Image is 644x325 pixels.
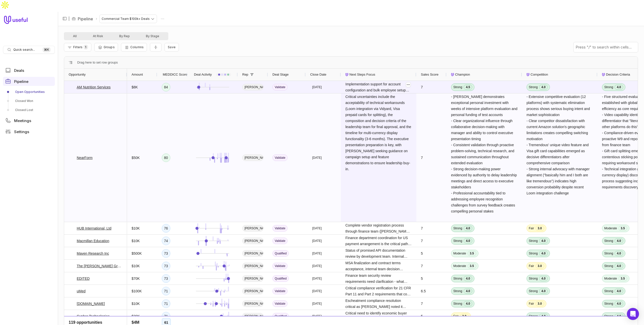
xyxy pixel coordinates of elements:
span: Next Steps Focus [349,72,375,78]
span: 4.0 [539,314,548,319]
span: Strong [529,289,538,293]
span: Strong [604,251,613,255]
span: Critical compliance verification for 21 CFR Part 11 and Part 2 requirements that could block impl... [345,285,412,297]
span: Close Date [310,72,326,78]
div: Pipeline submenu [3,88,55,114]
div: 73 [162,262,170,270]
div: Open Intercom Messenger [627,308,639,320]
span: 3.5 [619,226,627,231]
div: Competition [527,69,593,81]
a: Settings [3,127,55,136]
span: 4.0 [539,276,548,281]
span: $70K [132,276,140,282]
span: 3.0 [536,226,544,231]
div: Next Steps Focus [345,69,412,81]
span: 1 [84,45,88,49]
span: [PERSON_NAME] [242,238,263,244]
span: Strong [453,239,462,243]
div: 80 [162,153,170,162]
span: 4.0 [539,85,548,90]
span: 4.0 [464,238,472,243]
a: Pipeline [3,77,55,86]
span: $100K [132,288,142,294]
span: Strong [453,302,462,306]
span: Moderate [604,277,617,281]
span: 3.5 [619,276,627,281]
span: 4.0 [615,263,623,268]
span: Competition [531,72,548,78]
a: Closed Won [3,97,55,105]
button: Create a new saved view [165,43,179,51]
span: - [PERSON_NAME] demonstrates exceptional personal investment with weeks of intensive platform eva... [451,95,518,213]
span: Strong [453,226,462,230]
a: HUB International, Ltd [77,225,111,231]
span: $10K [132,225,140,231]
a: Meetings [3,116,55,125]
div: 71 [162,312,170,320]
span: [PERSON_NAME] [242,84,263,90]
span: 4.0 [464,276,472,281]
span: Moderate [453,251,466,255]
a: Macmillan Education [77,238,109,244]
div: Row Groups [77,60,118,66]
div: Champion [451,69,517,81]
button: All [65,33,85,39]
span: Validate [272,263,288,269]
span: 4.0 [615,314,623,319]
time: [DATE] [312,289,322,293]
span: Validate [272,288,288,294]
span: Deal Stage [272,72,289,78]
span: Validate [272,154,288,161]
span: Status of promised API documentation review by development team. Internal management team discuss... [345,247,412,259]
div: 71 [162,287,170,295]
span: Critical need to identify economic buyer and approval processes at Cypher Technologies. [PERSON_N... [345,310,412,322]
span: $10K [132,301,140,307]
button: Group Pipeline [94,43,118,51]
span: 3.5 [468,263,476,268]
span: 4.0 [464,226,472,231]
a: Closed Lost [3,106,55,114]
button: Collapse sidebar [61,15,68,22]
time: [DATE] [312,302,322,306]
span: [PERSON_NAME] [242,154,263,161]
span: [PERSON_NAME] [242,250,263,257]
span: Champion [455,72,470,78]
span: Sales Score [421,72,438,78]
span: MEDDICC Score [163,72,187,78]
span: Escheatment compliance resolution critical as [PERSON_NAME] noted it could be deal-breaking. Budg... [345,298,412,310]
span: 4.0 [615,301,623,306]
span: 3.0 [536,263,544,268]
input: Press "/" to search within cells... [574,42,638,52]
span: Finance team security review requirements need clarification - what specific documentation beyond... [345,273,412,285]
span: 3.0 [460,314,469,319]
time: [DATE] [312,239,322,243]
button: By Stage [138,33,167,39]
span: [PERSON_NAME] [242,300,263,307]
button: Collapse all rows [150,43,162,52]
span: 5 [421,250,423,256]
span: Complete vendor registration process through finance team ([PERSON_NAME]). Finalize participant c... [345,222,412,234]
span: Validate [272,300,288,307]
span: Fair [529,302,534,306]
span: 5 [421,313,423,319]
span: [PERSON_NAME] [242,275,263,282]
span: 4.0 [615,289,623,294]
time: [DATE] [312,85,322,89]
kbd: ⌘ K [43,47,51,52]
a: The [PERSON_NAME] Group [77,263,123,269]
a: AM Nutrition Services [77,84,111,90]
span: Qualified [272,275,289,282]
span: Strong [529,85,538,89]
span: Strong [529,251,538,255]
a: Pipeline [78,16,93,22]
span: Save [168,45,176,49]
span: 4.0 [464,301,472,306]
div: 71 [162,299,170,308]
span: Validate [272,225,288,232]
span: | [68,16,70,22]
span: 4.0 [615,238,623,243]
span: Settings [14,130,29,134]
span: Rep [242,72,248,78]
a: EDITED [77,276,90,282]
span: 7 [421,155,423,161]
